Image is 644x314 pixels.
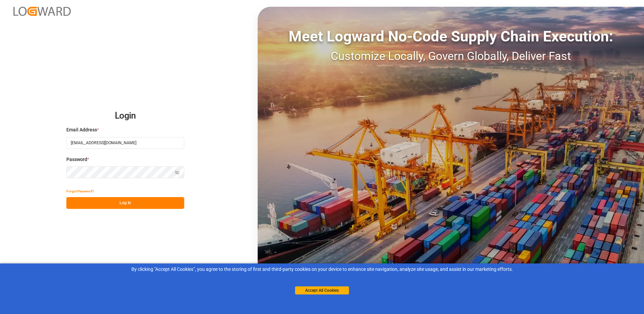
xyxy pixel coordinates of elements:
[66,185,94,197] button: Forgot Password?
[66,126,97,133] span: Email Address
[66,197,184,209] button: Log In
[66,137,184,149] input: Enter your email
[258,48,644,65] div: Customize Locally, Govern Globally, Deliver Fast
[295,286,349,294] button: Accept All Cookies
[66,105,184,127] h2: Login
[13,7,71,16] img: Logward_new_orange.png
[258,25,644,48] div: Meet Logward No-Code Supply Chain Execution:
[66,156,87,163] span: Password
[5,266,639,273] div: By clicking "Accept All Cookies”, you agree to the storing of first and third-party cookies on yo...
